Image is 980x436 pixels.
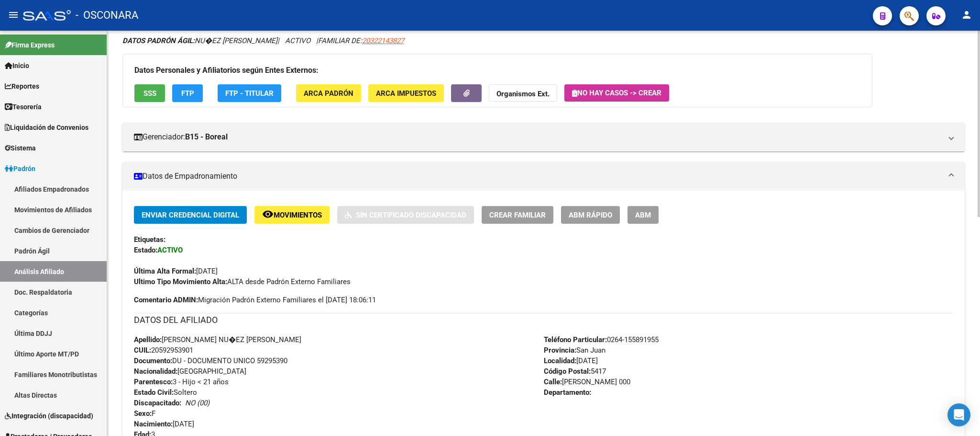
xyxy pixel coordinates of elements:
[376,89,436,98] span: ARCA Impuestos
[561,206,620,224] button: ABM Rápido
[304,89,353,98] span: ARCA Padrón
[134,409,152,418] strong: Sexo:
[143,89,156,98] span: SSS
[496,90,550,98] strong: Organismos Ext.
[544,356,576,365] strong: Localidad:
[544,346,606,355] span: San Juan
[544,346,576,355] strong: Provincia:
[134,313,953,327] h3: DATOS DEL AFILIADO
[134,64,860,77] h3: Datos Personales y Afiliatorios según Entes Externos:
[356,211,466,219] span: Sin Certificado Discapacidad
[274,211,322,219] span: Movimientos
[172,84,203,102] button: FTP
[134,378,173,386] strong: Parentesco:
[225,89,274,98] span: FTP - Titular
[544,378,562,386] strong: Calle:
[262,208,274,220] mat-icon: remove_red_eye
[362,36,404,45] span: 20322143827
[134,277,227,286] strong: Ultimo Tipo Movimiento Alta:
[134,367,177,376] strong: Nacionalidad:
[296,84,361,102] button: ARCA Padrón
[218,84,281,102] button: FTP - Titular
[337,206,474,224] button: Sin Certificado Discapacidad
[134,420,173,428] strong: Nacimiento:
[122,36,277,45] span: NU�EZ [PERSON_NAME]
[134,367,246,376] span: [GEOGRAPHIC_DATA]
[134,399,181,407] strong: Discapacitado:
[5,143,36,153] span: Sistema
[5,411,93,421] span: Integración (discapacidad)
[5,163,35,174] span: Padrón
[635,211,651,219] span: ABM
[544,367,606,376] span: 5417
[318,36,404,45] span: FAMILIAR DE:
[185,399,209,407] i: NO (00)
[961,9,972,21] mat-icon: person
[8,9,19,21] mat-icon: menu
[5,60,29,71] span: Inicio
[5,81,39,92] span: Reportes
[254,206,330,224] button: Movimientos
[564,84,669,102] button: No hay casos -> Crear
[134,132,942,142] mat-panel-title: Gerenciador:
[5,102,42,112] span: Tesorería
[134,296,198,304] strong: Comentario ADMIN:
[185,132,228,142] strong: B15 - Boreal
[628,206,659,224] button: ABM
[134,388,197,397] span: Soltero
[569,211,612,219] span: ABM Rápido
[544,388,591,397] strong: Departamento:
[544,335,659,344] span: 0264-155891955
[482,206,553,224] button: Crear Familiar
[134,267,218,275] span: [DATE]
[134,346,193,355] span: 20592953901
[134,409,155,418] span: F
[157,246,183,254] strong: ACTIVO
[134,388,174,397] strong: Estado Civil:
[122,36,404,45] i: | ACTIVO |
[5,122,88,133] span: Liquidación de Convenios
[134,335,301,344] span: [PERSON_NAME] NU�EZ [PERSON_NAME]
[142,211,239,219] span: Enviar Credencial Digital
[5,40,55,50] span: Firma Express
[134,356,172,365] strong: Documento:
[489,211,546,219] span: Crear Familiar
[122,36,195,45] strong: DATOS PADRÓN ÁGIL:
[544,367,591,376] strong: Código Postal:
[76,5,138,26] span: - OSCONARA
[544,356,598,365] span: [DATE]
[122,123,965,151] mat-expansion-panel-header: Gerenciador:B15 - Boreal
[134,84,165,102] button: SSS
[134,206,247,224] button: Enviar Credencial Digital
[134,295,376,305] span: Migración Padrón Externo Familiares el [DATE] 18:06:11
[572,89,661,97] span: No hay casos -> Crear
[134,171,942,182] mat-panel-title: Datos de Empadronamiento
[134,335,162,344] strong: Apellido:
[134,235,165,244] strong: Etiquetas:
[134,378,229,386] span: 3 - Hijo < 21 años
[544,335,607,344] strong: Teléfono Particular:
[368,84,444,102] button: ARCA Impuestos
[134,267,196,275] strong: Última Alta Formal:
[134,277,351,286] span: ALTA desde Padrón Externo Familiares
[134,420,194,428] span: [DATE]
[122,162,965,191] mat-expansion-panel-header: Datos de Empadronamiento
[181,89,194,98] span: FTP
[947,403,970,426] div: Open Intercom Messenger
[489,84,557,102] button: Organismos Ext.
[134,246,157,254] strong: Estado:
[134,356,287,365] span: DU - DOCUMENTO UNICO 59295390
[544,378,630,386] span: [PERSON_NAME] 000
[134,346,151,355] strong: CUIL:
